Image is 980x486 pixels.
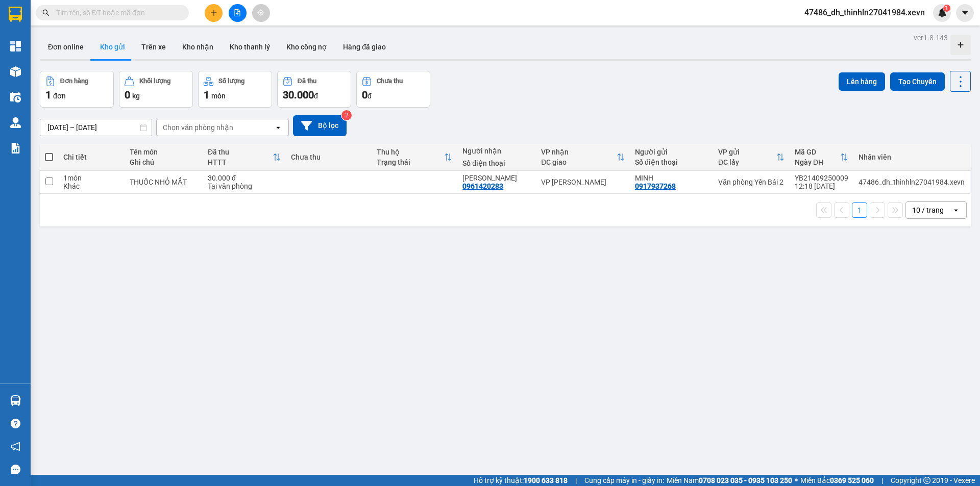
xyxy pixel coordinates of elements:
[278,35,335,59] button: Kho công nợ
[293,115,347,136] button: Bộ lọc
[524,476,568,484] strong: 1900 633 818
[45,89,51,101] span: 1
[174,35,222,59] button: Kho nhận
[208,174,281,182] div: 30.000 đ
[208,158,273,166] div: HTTT
[298,78,316,85] div: Đã thu
[635,148,708,156] div: Người gửi
[252,4,270,22] button: aim
[890,72,945,91] button: Tạo Chuyến
[60,78,88,85] div: Đơn hàng
[541,148,617,156] div: VP nhận
[536,144,630,171] th: Toggle SortBy
[139,78,170,85] div: Khối lượng
[923,477,930,484] span: copyright
[11,442,20,451] span: notification
[377,78,403,85] div: Chưa thu
[839,72,885,91] button: Lên hàng
[635,174,708,182] div: MINH
[125,89,130,101] span: 0
[53,92,66,100] span: đơn
[859,178,965,186] div: 47486_dh_thinhln27041984.xevn
[229,4,247,22] button: file-add
[203,144,286,171] th: Toggle SortBy
[462,147,531,155] div: Người nhận
[699,476,792,484] strong: 0708 023 035 - 0935 103 250
[795,174,848,182] div: YB21409250009
[92,35,133,59] button: Kho gửi
[274,123,282,132] svg: open
[881,475,883,486] span: |
[132,92,140,100] span: kg
[938,8,947,17] img: icon-new-feature
[830,476,874,484] strong: 0369 525 060
[667,475,792,486] span: Miền Nam
[119,71,193,108] button: Khối lượng0kg
[133,35,174,59] button: Trên xe
[63,153,119,161] div: Chi tiết
[713,144,790,171] th: Toggle SortBy
[208,148,273,156] div: Đã thu
[341,110,352,120] sup: 2
[635,158,708,166] div: Số điện thoại
[291,153,366,161] div: Chưa thu
[795,148,840,156] div: Mã GD
[952,206,960,214] svg: open
[11,419,20,428] span: question-circle
[945,5,948,12] span: 1
[40,119,152,136] input: Select a date range.
[718,148,776,156] div: VP gửi
[541,158,617,166] div: ĐC giao
[462,174,531,182] div: HỒNG ANH
[575,475,577,486] span: |
[205,4,223,22] button: plus
[859,153,965,161] div: Nhân viên
[956,4,974,22] button: caret-down
[40,35,92,59] button: Đơn online
[13,74,179,91] b: GỬI : Văn phòng Yên Bái 2
[198,71,272,108] button: Số lượng1món
[718,178,785,186] div: Văn phòng Yên Bái 2
[10,395,21,406] img: warehouse-icon
[950,35,971,55] div: Tạo kho hàng mới
[800,475,874,486] span: Miền Bắc
[13,13,64,64] img: logo.jpg
[11,465,20,474] span: message
[335,35,394,59] button: Hàng đã giao
[130,148,198,156] div: Tên món
[130,178,198,186] div: THUỐC NHỎ MẮT
[42,9,50,16] span: search
[718,158,776,166] div: ĐC lấy
[277,71,351,108] button: Đã thu30.000đ
[462,182,503,190] div: 0961420283
[912,205,944,215] div: 10 / trang
[10,92,21,103] img: warehouse-icon
[314,92,318,100] span: đ
[63,174,119,182] div: 1 món
[377,148,444,156] div: Thu hộ
[10,66,21,77] img: warehouse-icon
[795,182,848,190] div: 12:18 [DATE]
[95,38,427,50] li: Hotline: 19001155
[204,89,209,101] span: 1
[163,122,233,133] div: Chọn văn phòng nhận
[40,71,114,108] button: Đơn hàng1đơn
[56,7,177,18] input: Tìm tên, số ĐT hoặc mã đơn
[635,182,676,190] div: 0917937268
[796,6,933,19] span: 47486_dh_thinhln27041984.xevn
[795,478,798,482] span: ⚪️
[362,89,367,101] span: 0
[961,8,970,17] span: caret-down
[10,41,21,52] img: dashboard-icon
[852,202,867,218] button: 1
[257,9,264,16] span: aim
[9,7,22,22] img: logo-vxr
[943,5,950,12] sup: 1
[130,158,198,166] div: Ghi chú
[356,71,430,108] button: Chưa thu0đ
[222,35,278,59] button: Kho thanh lý
[211,92,226,100] span: món
[474,475,568,486] span: Hỗ trợ kỹ thuật:
[584,475,664,486] span: Cung cấp máy in - giấy in:
[795,158,840,166] div: Ngày ĐH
